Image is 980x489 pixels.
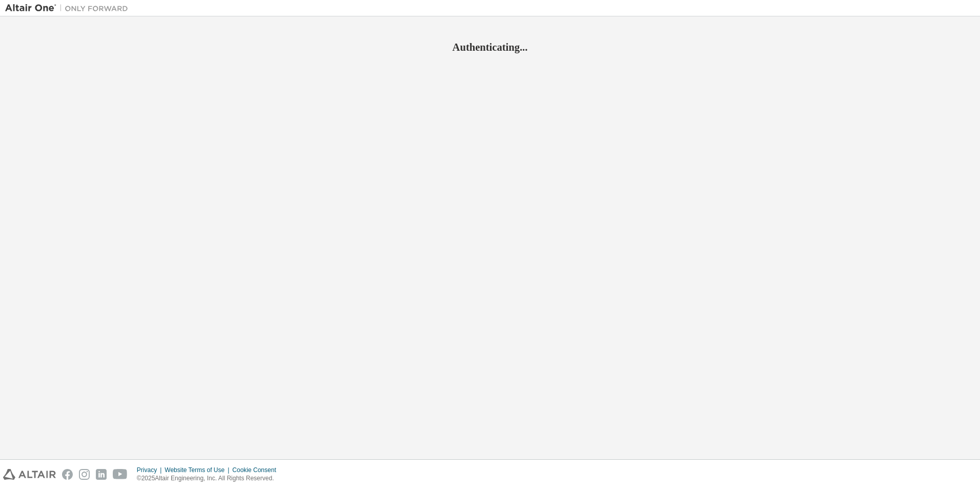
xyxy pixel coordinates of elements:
[113,469,128,480] img: youtube.svg
[96,469,107,480] img: linkedin.svg
[137,466,165,474] div: Privacy
[137,474,282,483] p: © 2025 Altair Engineering, Inc. All Rights Reserved.
[79,469,90,480] img: instagram.svg
[5,3,133,13] img: Altair One
[165,466,232,474] div: Website Terms of Use
[5,40,975,54] h2: Authenticating...
[232,466,282,474] div: Cookie Consent
[3,469,56,480] img: altair_logo.svg
[62,469,73,480] img: facebook.svg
